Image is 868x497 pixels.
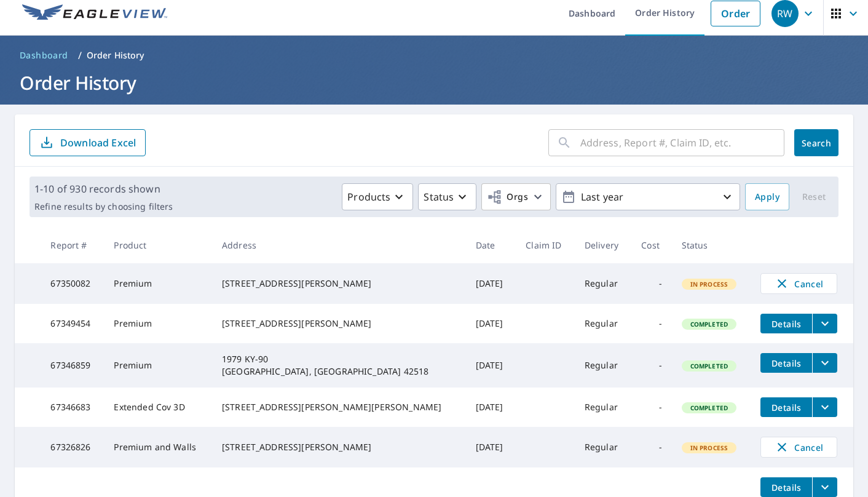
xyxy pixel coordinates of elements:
[22,4,167,23] img: EV Logo
[15,46,853,65] nav: breadcrumb
[424,189,454,204] p: Status
[745,183,789,210] button: Apply
[222,401,456,413] div: [STREET_ADDRESS][PERSON_NAME][PERSON_NAME]
[60,136,136,149] p: Download Excel
[683,362,735,370] span: Completed
[516,227,575,263] th: Claim ID
[222,441,456,453] div: [STREET_ADDRESS][PERSON_NAME]
[556,183,740,210] button: Last year
[104,343,212,388] td: Premium
[812,314,837,333] button: filesDropdownBtn-67349454
[794,129,838,156] button: Search
[41,343,104,388] td: 67346859
[575,388,631,427] td: Regular
[34,201,173,212] p: Refine results by choosing filters
[683,320,735,328] span: Completed
[576,186,720,208] p: Last year
[41,427,104,467] td: 67326826
[773,440,824,455] span: Cancel
[487,189,528,205] span: Orgs
[768,482,805,493] span: Details
[222,277,456,290] div: [STREET_ADDRESS][PERSON_NAME]
[575,427,631,467] td: Regular
[760,353,812,373] button: detailsBtn-67346859
[104,304,212,343] td: Premium
[760,273,837,294] button: Cancel
[631,263,671,304] td: -
[760,314,812,333] button: detailsBtn-67349454
[575,343,631,388] td: Regular
[683,280,736,288] span: In Process
[812,353,837,373] button: filesDropdownBtn-67346859
[41,388,104,427] td: 67346683
[631,304,671,343] td: -
[812,477,837,497] button: filesDropdownBtn-67324770
[87,49,144,62] p: Order History
[104,227,212,263] th: Product
[20,49,68,62] span: Dashboard
[466,427,516,467] td: [DATE]
[41,263,104,304] td: 67350082
[768,402,805,413] span: Details
[466,343,516,388] td: [DATE]
[222,317,456,330] div: [STREET_ADDRESS][PERSON_NAME]
[104,263,212,304] td: Premium
[34,181,173,196] p: 1-10 of 930 records shown
[760,397,812,417] button: detailsBtn-67346683
[418,183,476,210] button: Status
[812,397,837,417] button: filesDropdownBtn-67346683
[466,304,516,343] td: [DATE]
[575,304,631,343] td: Regular
[575,227,631,263] th: Delivery
[672,227,751,263] th: Status
[683,404,735,412] span: Completed
[347,189,390,204] p: Products
[481,183,551,210] button: Orgs
[30,129,146,156] button: Download Excel
[683,443,736,452] span: In Process
[466,388,516,427] td: [DATE]
[760,477,812,497] button: detailsBtn-67324770
[631,227,671,263] th: Cost
[711,1,760,26] a: Order
[631,343,671,388] td: -
[631,427,671,467] td: -
[342,183,413,210] button: Products
[104,388,212,427] td: Extended Cov 3D
[755,189,779,205] span: Apply
[760,437,837,458] button: Cancel
[804,137,829,149] span: Search
[15,70,853,95] h1: Order History
[631,388,671,427] td: -
[773,276,824,291] span: Cancel
[580,125,784,160] input: Address, Report #, Claim ID, etc.
[212,227,466,263] th: Address
[41,227,104,263] th: Report #
[15,46,73,65] a: Dashboard
[575,263,631,304] td: Regular
[41,304,104,343] td: 67349454
[104,427,212,467] td: Premium and Walls
[466,263,516,304] td: [DATE]
[466,227,516,263] th: Date
[78,48,82,63] li: /
[222,353,456,378] div: 1979 KY-90 [GEOGRAPHIC_DATA], [GEOGRAPHIC_DATA] 42518
[768,318,805,330] span: Details
[768,357,805,369] span: Details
